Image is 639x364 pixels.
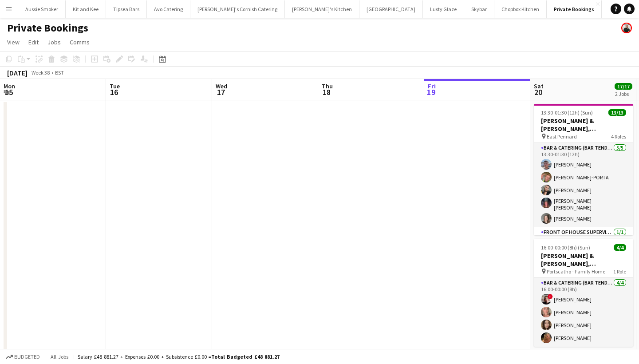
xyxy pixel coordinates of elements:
[426,87,436,97] span: 19
[49,353,70,360] span: All jobs
[541,109,593,116] span: 13:30-01:30 (12h) (Sun)
[55,69,64,76] div: BST
[428,82,436,90] span: Fri
[216,82,227,90] span: Wed
[320,87,333,97] span: 18
[66,36,93,48] a: Comms
[147,0,190,18] button: Avo Catering
[66,0,106,18] button: Kit and Kee
[548,294,553,299] span: !
[534,239,633,347] app-job-card: 16:00-00:00 (8h) (Sun)4/4[PERSON_NAME] & [PERSON_NAME], Portscatho, [DATE] Portscatho - Family Ho...
[423,0,464,18] button: Lusty Glaze
[494,0,547,18] button: Chopbox Kitchen
[4,352,41,362] button: Budgeted
[108,87,120,97] span: 16
[47,38,61,46] span: Jobs
[18,0,66,18] button: Aussie Smoker
[29,69,51,76] span: Week 38
[547,0,602,18] button: Private Bookings
[25,36,42,48] a: Edit
[534,117,633,133] h3: [PERSON_NAME] & [PERSON_NAME], [GEOGRAPHIC_DATA], [DATE]
[44,36,64,48] a: Jobs
[78,353,280,360] div: Salary £48 881.27 + Expenses £0.00 + Subsistence £0.00 =
[615,83,632,90] span: 17/17
[322,82,333,90] span: Thu
[614,244,626,251] span: 4/4
[611,133,626,140] span: 4 Roles
[7,21,88,35] h1: Private Bookings
[7,68,28,77] div: [DATE]
[464,0,494,18] button: Skybar
[14,354,40,360] span: Budgeted
[534,104,633,235] app-job-card: 13:30-01:30 (12h) (Sun)13/13[PERSON_NAME] & [PERSON_NAME], [GEOGRAPHIC_DATA], [DATE] East Pennard...
[285,0,359,18] button: [PERSON_NAME]'s Kitchen
[541,244,590,251] span: 16:00-00:00 (8h) (Sun)
[534,252,633,268] h3: [PERSON_NAME] & [PERSON_NAME], Portscatho, [DATE]
[532,87,544,97] span: 20
[214,87,227,97] span: 17
[608,109,626,116] span: 13/13
[621,23,632,33] app-user-avatar: Rachael Spring
[28,38,39,46] span: Edit
[615,91,632,97] div: 2 Jobs
[190,0,285,18] button: [PERSON_NAME]'s Cornish Catering
[613,268,626,275] span: 1 Role
[110,82,120,90] span: Tue
[70,38,90,46] span: Comms
[534,227,633,257] app-card-role: Front of House Supervisor1/1
[7,38,20,46] span: View
[4,36,23,48] a: View
[534,143,633,227] app-card-role: Bar & Catering (Bar Tender)5/513:30-01:30 (12h)[PERSON_NAME][PERSON_NAME]-PORTA[PERSON_NAME][PERS...
[106,0,147,18] button: Tipsea Bars
[547,268,605,275] span: Portscatho - Family Home
[534,82,544,90] span: Sat
[211,353,280,360] span: Total Budgeted £48 881.27
[359,0,423,18] button: [GEOGRAPHIC_DATA]
[534,278,633,347] app-card-role: Bar & Catering (Bar Tender)4/416:00-00:00 (8h)![PERSON_NAME][PERSON_NAME][PERSON_NAME][PERSON_NAME]
[547,133,577,140] span: East Pennard
[2,87,15,97] span: 15
[4,82,15,90] span: Mon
